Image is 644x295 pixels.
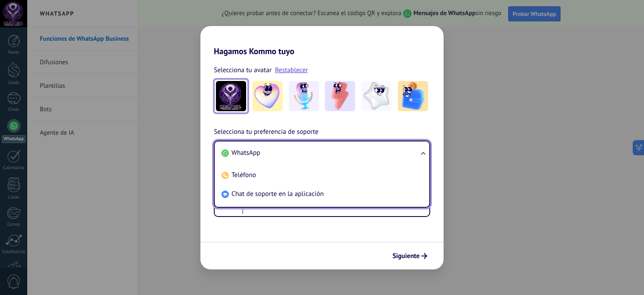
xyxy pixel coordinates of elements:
[214,127,319,138] span: Selecciona tu preferencia de soporte
[231,190,324,198] span: Chat de soporte en la aplicación
[398,81,428,111] img: -5.jpeg
[361,81,392,111] img: -4.jpeg
[289,81,319,111] img: -2.jpeg
[200,26,444,56] h2: Hagamos Kommo tuyo
[252,81,283,111] img: -1.jpeg
[392,253,420,259] span: Siguiente
[325,81,355,111] img: -3.jpeg
[231,171,256,179] span: Teléfono
[389,249,431,263] button: Siguiente
[275,66,308,74] a: Restablecer
[231,149,260,157] span: WhatsApp
[214,65,272,76] span: Selecciona tu avatar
